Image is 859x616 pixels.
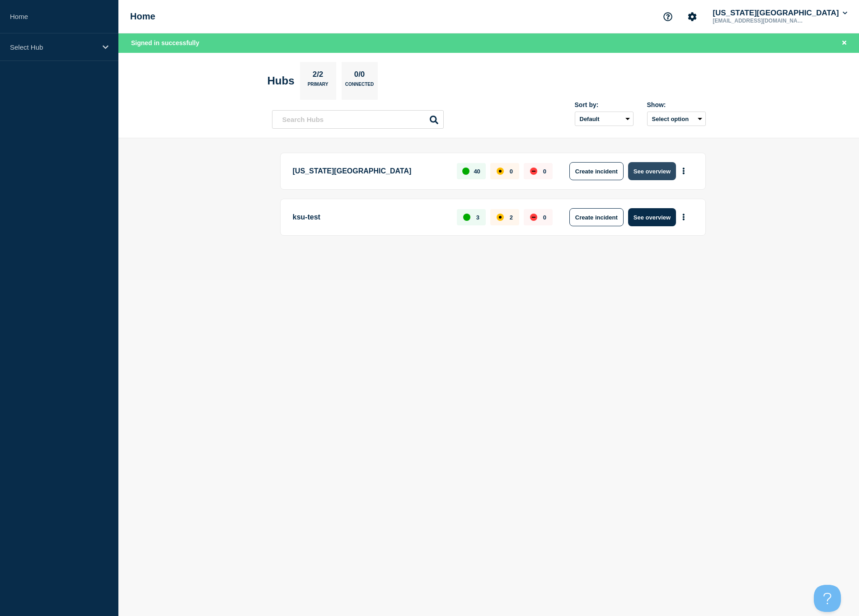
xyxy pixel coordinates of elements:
[293,208,447,226] p: ksu-test
[272,110,444,129] input: Search Hubs
[814,585,841,612] iframe: Help Scout Beacon - Open
[678,163,690,180] button: More actions
[628,208,676,226] button: See overview
[463,214,470,221] div: up
[345,82,374,91] p: Connected
[711,18,805,24] p: [EMAIL_ADDRESS][DOMAIN_NAME]
[575,101,634,108] div: Sort by:
[543,214,546,221] p: 0
[351,70,368,82] p: 0/0
[647,101,706,108] div: Show:
[678,209,690,226] button: More actions
[130,11,155,22] h1: Home
[131,39,199,47] span: Signed in successfully
[462,168,469,175] div: up
[293,162,447,180] p: [US_STATE][GEOGRAPHIC_DATA]
[575,112,634,126] select: Sort by
[10,43,97,51] p: Select Hub
[530,214,537,221] div: down
[711,9,849,18] button: [US_STATE][GEOGRAPHIC_DATA]
[268,75,295,87] h2: Hubs
[683,7,702,26] button: Account settings
[497,168,504,175] div: affected
[839,38,850,48] button: Close banner
[569,162,624,180] button: Create incident
[309,70,327,82] p: 2/2
[530,168,537,175] div: down
[543,168,546,175] p: 0
[476,214,479,221] p: 3
[510,214,513,221] p: 2
[497,214,504,221] div: affected
[647,112,706,126] button: Select option
[474,168,480,175] p: 40
[658,7,677,26] button: Support
[628,162,676,180] button: See overview
[569,208,624,226] button: Create incident
[510,168,513,175] p: 0
[308,82,329,91] p: Primary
